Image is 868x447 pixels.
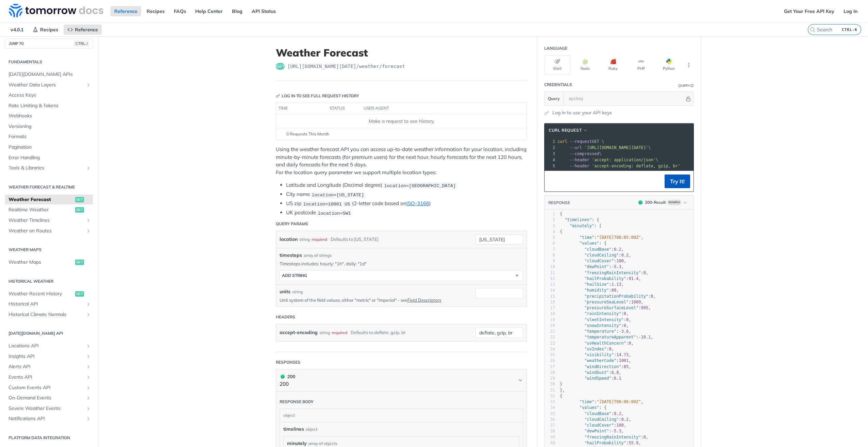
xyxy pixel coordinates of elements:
[228,6,246,16] a: Blog
[616,352,629,357] span: 14.73
[545,305,555,311] div: 17
[170,6,190,16] a: FAQs
[280,380,295,388] p: 200
[9,405,84,412] span: Severe Weather Events
[560,341,634,346] span: : ,
[560,223,602,228] span: : [
[584,247,611,252] span: "cloudBase"
[546,127,590,134] button: cURL Request
[557,151,602,156] span: \
[570,158,589,162] span: --header
[560,247,624,252] span: : ,
[9,206,73,213] span: Realtime Weather
[75,27,98,33] span: Reference
[74,41,89,46] span: CTRL-/
[584,347,606,351] span: "uvIndex"
[86,354,91,359] button: Show subpages for Insights API
[560,335,653,340] span: : ,
[584,145,648,150] span: '[URL][DOMAIN_NAME][DATE]'
[614,247,621,252] span: 0.2
[560,329,631,334] span: : ,
[584,294,648,299] span: "precipitationProbability"
[584,323,621,328] span: "snowIntensity"
[545,341,555,346] div: 23
[560,217,599,222] span: : {
[545,151,556,157] div: 3
[143,6,168,16] a: Recipes
[5,289,93,299] a: Weather Recent Historyget
[626,317,629,322] span: 0
[281,375,285,379] span: 200
[584,329,616,334] span: "temperature"
[560,317,631,322] span: : ,
[545,241,555,246] div: 6
[518,378,523,383] svg: Chevron
[286,209,527,217] li: UK postcode
[276,359,300,365] div: Responses
[86,385,91,391] button: Show subpages for Custom Events API
[286,181,527,189] li: Latitude and Longitude (Decimal degree)
[560,382,562,386] span: }
[628,55,654,74] button: PHP
[545,270,555,276] div: 11
[621,253,629,258] span: 0.2
[5,195,93,205] a: Weather Forecastget
[629,276,638,281] span: 91.4
[276,221,308,227] div: Query Params
[560,388,565,393] span: },
[560,270,648,275] span: : ,
[560,305,651,310] span: : ,
[86,416,91,421] button: Show subpages for Notifications API
[560,311,629,316] span: : ,
[545,381,555,387] div: 30
[351,328,406,337] div: Defaults to deflate, gzip, br
[384,183,456,188] span: location=[GEOGRAPHIC_DATA]
[592,164,680,168] span: 'accept-encoding: deflate, gzip, br'
[560,294,656,299] span: : ,
[690,84,694,87] i: Information
[545,393,555,399] div: 32
[9,228,84,234] span: Weather on Routes
[557,145,651,150] span: \
[656,55,682,74] button: Python
[686,62,692,68] svg: More ellipsis
[9,71,91,78] span: [DATE][DOMAIN_NAME] APIs
[361,103,513,114] th: user agent
[614,264,621,269] span: 5.3
[5,121,93,132] a: Versioning
[545,211,555,217] div: 1
[560,347,614,351] span: : ,
[5,38,93,49] button: JUMP TOCTRL-/
[86,375,91,380] button: Show subpages for Events API
[5,414,93,424] a: Notifications APIShow subpages for Notifications API
[545,323,555,329] div: 20
[544,55,570,74] button: Shell
[545,346,555,352] div: 24
[557,139,604,144] span: GET \
[584,305,638,310] span: "pressureSurfaceLevel"
[619,329,621,334] span: -
[86,343,91,349] button: Show subpages for Locations API
[9,92,91,99] span: Access Keys
[840,26,859,33] kbd: CTRL-K
[557,139,567,144] span: curl
[572,55,598,74] button: Node
[9,259,73,266] span: Weather Maps
[5,90,93,100] a: Access Keys
[560,276,641,281] span: : ,
[545,92,564,105] button: Query
[9,395,84,401] span: On-Demand Events
[286,131,329,137] span: 0 Requests This Month
[667,200,681,205] span: Example
[645,199,666,205] div: 200 - Result
[641,335,651,340] span: 10.1
[584,259,614,263] span: "cloudCover"
[312,192,364,197] span: location=[US_STATE]
[584,288,609,293] span: "humidity"
[545,294,555,299] div: 15
[9,217,84,224] span: Weather Timelines
[191,6,227,16] a: Help Center
[280,373,523,388] button: 200 200200
[276,47,527,59] h1: Weather Forecast
[548,176,557,186] button: Copy to clipboard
